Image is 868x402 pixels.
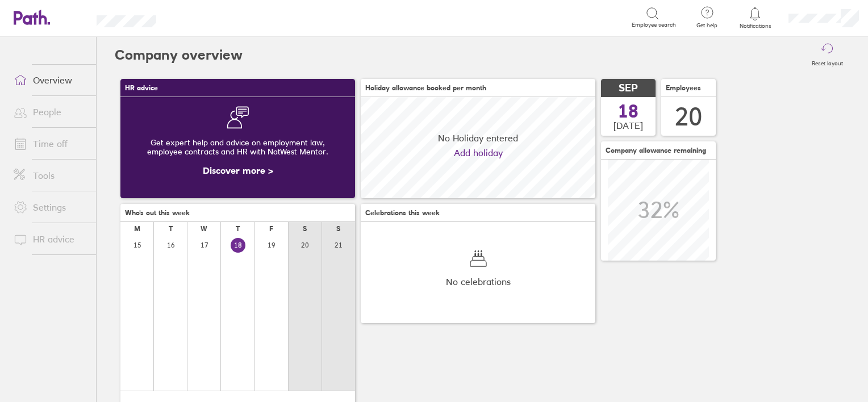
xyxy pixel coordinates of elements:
[619,82,638,94] span: SEP
[5,228,96,250] a: HR advice
[169,225,173,233] div: T
[125,209,190,217] span: Who's out this week
[606,146,706,154] span: Company allowance remaining
[134,225,140,233] div: M
[201,225,207,233] div: W
[454,148,503,158] a: Add holiday
[336,225,340,233] div: S
[737,6,774,30] a: Notifications
[236,225,240,233] div: T
[115,37,243,73] h2: Company overview
[269,225,273,233] div: F
[737,23,774,30] span: Notifications
[5,101,96,123] a: People
[5,164,96,187] a: Tools
[303,225,307,233] div: S
[203,165,273,176] a: Discover more >
[365,209,440,217] span: Celebrations this week
[618,102,639,120] span: 18
[675,102,702,131] div: 20
[5,196,96,219] a: Settings
[5,132,96,155] a: Time off
[125,84,158,92] span: HR advice
[365,84,486,92] span: Holiday allowance booked per month
[688,22,725,29] span: Get help
[438,133,518,143] span: No Holiday entered
[805,57,850,67] label: Reset layout
[187,12,216,22] div: Search
[446,277,511,287] span: No celebrations
[666,84,701,92] span: Employees
[805,37,850,73] button: Reset layout
[632,22,676,28] span: Employee search
[130,129,346,165] div: Get expert help and advice on employment law, employee contracts and HR with NatWest Mentor.
[5,69,96,91] a: Overview
[614,120,643,131] span: [DATE]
